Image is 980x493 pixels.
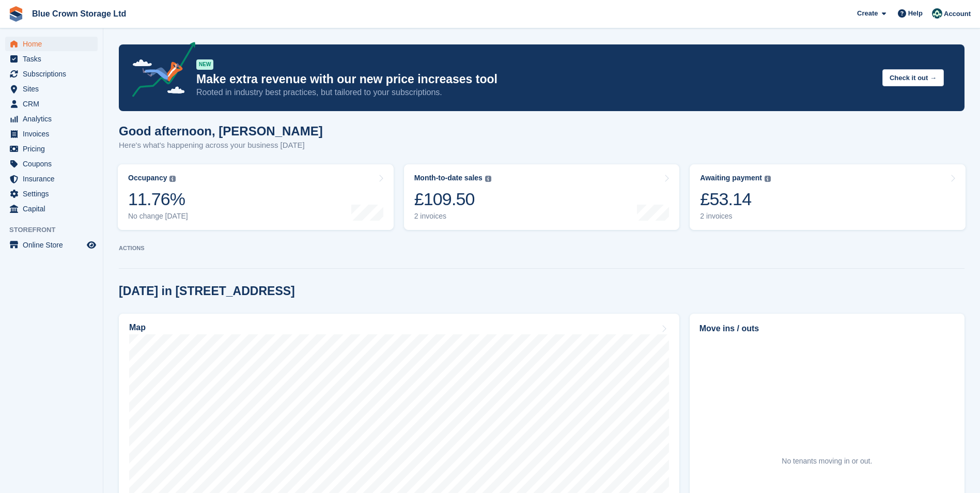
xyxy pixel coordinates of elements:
a: menu [5,187,98,201]
span: Home [23,37,85,51]
a: menu [5,127,98,141]
img: icon-info-grey-7440780725fd019a000dd9b08b2336e03edf1995a4989e88bcd33f0948082b44.svg [169,176,176,182]
a: menu [5,67,98,81]
div: £109.50 [414,189,491,210]
p: Rooted in industry best practices, but tailored to your subscriptions. [196,87,874,98]
span: Coupons [23,157,85,171]
span: CRM [23,97,85,111]
a: menu [5,37,98,51]
div: No change [DATE] [128,212,188,221]
img: icon-info-grey-7440780725fd019a000dd9b08b2336e03edf1995a4989e88bcd33f0948082b44.svg [765,176,771,182]
span: Online Store [23,238,85,252]
div: Month-to-date sales [414,174,483,182]
p: Here's what's happening across your business [DATE] [119,140,323,151]
span: Capital [23,202,85,216]
a: Occupancy 11.76% No change [DATE] [118,164,394,230]
h1: Good afternoon, [PERSON_NAME] [119,124,323,138]
span: Settings [23,187,85,201]
a: menu [5,112,98,126]
a: Awaiting payment £53.14 2 invoices [690,164,966,230]
span: Storefront [9,225,103,235]
span: Create [857,8,878,19]
h2: Map [129,323,146,332]
a: menu [5,142,98,156]
div: £53.14 [700,189,771,210]
h2: [DATE] in [STREET_ADDRESS] [119,284,295,298]
span: Analytics [23,112,85,126]
p: Make extra revenue with our new price increases tool [196,72,874,87]
a: menu [5,52,98,66]
span: Subscriptions [23,67,85,81]
div: Occupancy [128,174,167,182]
a: menu [5,238,98,252]
span: Pricing [23,142,85,156]
img: price-adjustments-announcement-icon-8257ccfd72463d97f412b2fc003d46551f7dbcb40ab6d574587a9cd5c0d94... [123,42,196,101]
img: John Marshall [932,8,942,19]
div: 2 invoices [700,212,771,221]
span: Invoices [23,127,85,141]
img: stora-icon-8386f47178a22dfd0bd8f6a31ec36ba5ce8667c1dd55bd0f319d3a0aa187defe.svg [8,6,24,22]
div: Awaiting payment [700,174,762,182]
h2: Move ins / outs [699,322,955,335]
span: Help [908,8,923,19]
div: 11.76% [128,189,188,210]
span: Insurance [23,172,85,186]
a: Blue Crown Storage Ltd [28,5,130,22]
p: ACTIONS [119,245,965,252]
span: Account [944,9,971,19]
div: No tenants moving in or out. [782,456,872,467]
span: Sites [23,82,85,96]
a: Preview store [85,239,98,251]
a: menu [5,172,98,186]
a: menu [5,202,98,216]
div: 2 invoices [414,212,491,221]
span: Tasks [23,52,85,66]
img: icon-info-grey-7440780725fd019a000dd9b08b2336e03edf1995a4989e88bcd33f0948082b44.svg [485,176,491,182]
button: Check it out → [882,69,944,86]
a: menu [5,97,98,111]
a: Month-to-date sales £109.50 2 invoices [404,164,680,230]
div: NEW [196,59,213,70]
a: menu [5,82,98,96]
a: menu [5,157,98,171]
